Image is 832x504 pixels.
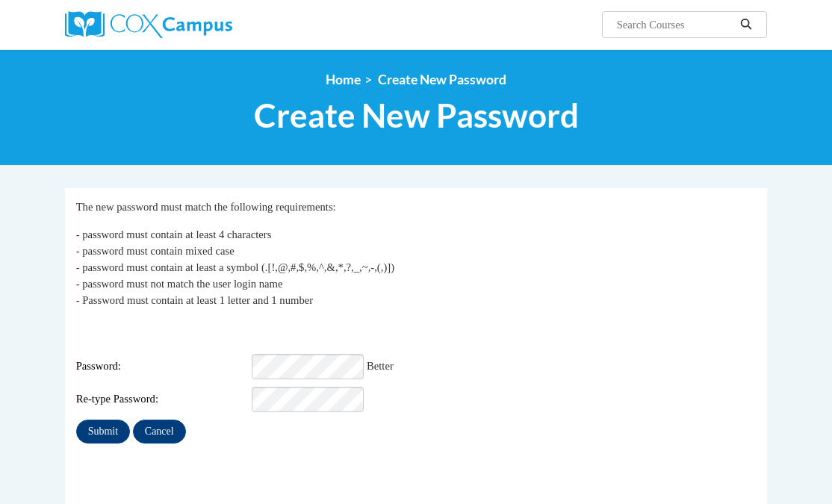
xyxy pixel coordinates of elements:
span: Create New Password [378,72,506,87]
span: Re-type Password: [76,391,249,408]
a: Home [326,72,361,87]
span: Create New Password [254,96,579,135]
span: The new password must match the following requirements: [76,201,336,213]
a: Cox Campus [65,11,284,38]
span: - password must contain at least 4 characters - password must contain mixed case - password must ... [76,228,394,306]
span: Password: [76,358,249,375]
input: Cancel [133,420,186,444]
img: Cox Campus [65,11,232,38]
input: Search Courses [615,16,735,34]
button: Search [735,16,757,34]
input: Submit [76,420,130,444]
span: Better [367,360,394,372]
